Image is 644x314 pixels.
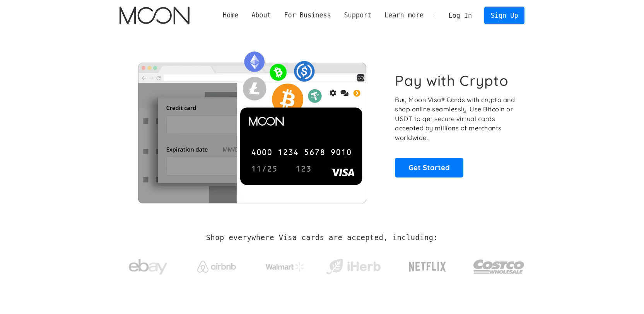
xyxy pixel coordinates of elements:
[120,46,384,203] img: Moon Cards let you spend your crypto anywhere Visa is accepted.
[338,10,378,20] div: Support
[395,72,509,89] h1: Pay with Crypto
[120,247,177,283] a: ebay
[384,10,424,20] div: Learn more
[484,7,524,24] a: Sign Up
[442,7,478,24] a: Log In
[325,249,382,281] a: iHerb
[393,249,462,280] a: Netflix
[395,158,463,177] a: Get Started
[473,244,525,285] a: Costco
[251,10,271,20] div: About
[120,7,190,24] img: Moon Logo
[120,7,190,24] a: home
[378,10,430,20] div: Learn more
[408,257,447,276] img: Netflix
[284,10,331,20] div: For Business
[256,254,314,275] a: Walmart
[129,255,167,279] img: ebay
[188,253,245,276] a: Airbnb
[278,10,338,20] div: For Business
[245,10,277,20] div: About
[197,261,236,273] img: Airbnb
[344,10,371,20] div: Support
[473,252,525,281] img: Costco
[206,234,438,242] h2: Shop everywhere Visa cards are accepted, including:
[266,262,304,271] img: Walmart
[325,257,382,277] img: iHerb
[216,10,245,20] a: Home
[395,95,516,143] p: Buy Moon Visa® Cards with crypto and shop online seamlessly! Use Bitcoin or USDT to get secure vi...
